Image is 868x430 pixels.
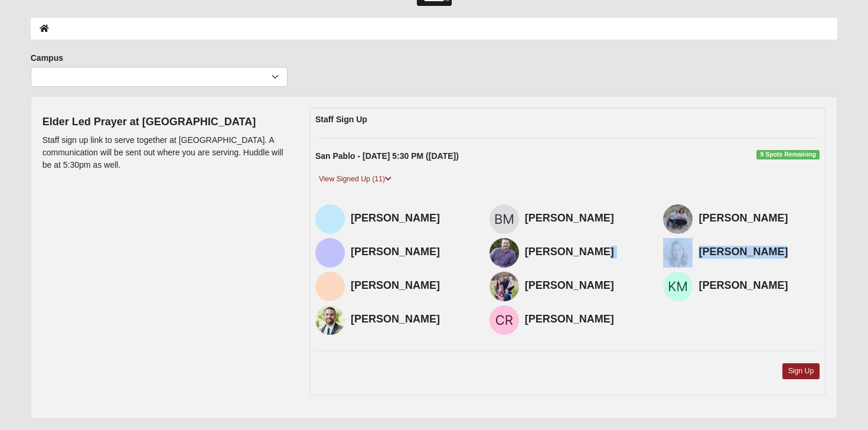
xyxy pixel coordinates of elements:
img: Shawn Maxwell [663,204,693,234]
img: Robin Ditrani [663,238,693,268]
img: Mackey Sauls [315,238,345,268]
img: Sean Specie [315,305,345,335]
img: Cris Garrard [490,238,519,268]
label: Campus [31,52,63,64]
img: Kristen Marello [663,272,693,301]
h4: [PERSON_NAME] [525,246,646,259]
h4: Elder Led Prayer at [GEOGRAPHIC_DATA] [43,116,292,129]
img: BJ Chandler [490,272,519,301]
a: Sign Up [782,363,820,379]
h4: [PERSON_NAME] [525,212,646,225]
h4: [PERSON_NAME] [351,279,472,292]
h4: [PERSON_NAME] [699,246,820,259]
img: Cameron Rowell [490,305,519,335]
h4: [PERSON_NAME] [351,246,472,259]
img: Bruna Magalhaes [490,204,519,234]
img: Greg Knapp [315,272,345,301]
h4: [PERSON_NAME] [699,212,820,225]
h4: [PERSON_NAME] [699,279,820,292]
h4: [PERSON_NAME] [351,212,472,225]
h4: [PERSON_NAME] [351,313,472,326]
strong: San Pablo - [DATE] 5:30 PM ([DATE]) [315,151,459,161]
span: 9 Spots Remaining [756,150,820,159]
h4: [PERSON_NAME] [525,279,646,292]
strong: Staff Sign Up [315,115,367,124]
a: View Signed Up (11) [315,173,395,185]
h4: [PERSON_NAME] [525,313,646,326]
p: Staff sign up link to serve together at [GEOGRAPHIC_DATA]. A communication will be sent out where... [43,134,292,171]
img: Haley McCoy [315,204,345,234]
